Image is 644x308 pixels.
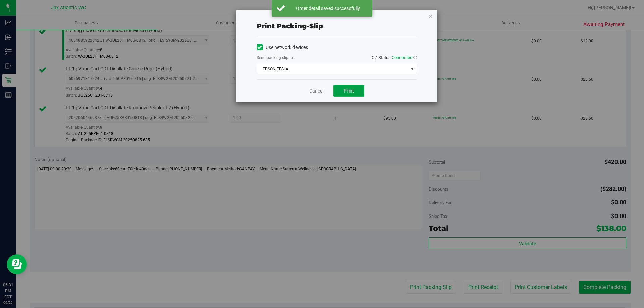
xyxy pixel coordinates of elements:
label: Send packing-slip to: [257,55,294,61]
span: Print packing-slip [257,22,323,30]
span: Print [344,88,354,94]
span: QZ Status: [372,55,417,60]
label: Use network devices [257,44,308,51]
iframe: Resource center [7,254,27,274]
span: Connected [392,55,412,60]
a: Cancel [309,87,323,95]
span: select [408,64,416,74]
div: Order detail saved successfully [288,5,367,12]
button: Print [333,85,364,97]
span: EPSON-TESLA [257,64,408,74]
